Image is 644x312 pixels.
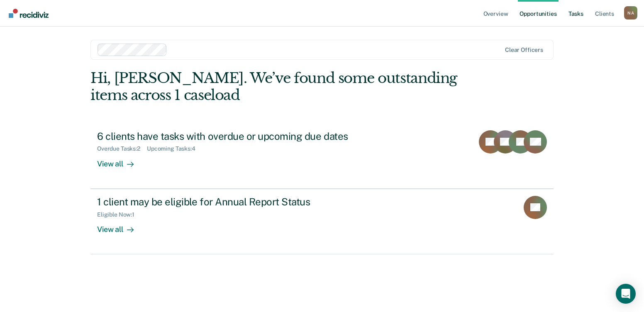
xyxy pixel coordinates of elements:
a: 6 clients have tasks with overdue or upcoming due datesOverdue Tasks:2Upcoming Tasks:4View all [90,124,554,189]
div: 1 client may be eligible for Annual Report Status [97,196,388,208]
div: Clear officers [505,46,543,54]
button: Profile dropdown button [624,6,637,19]
div: 6 clients have tasks with overdue or upcoming due dates [97,130,388,142]
div: Eligible Now : 1 [97,211,141,218]
img: Recidiviz [9,9,49,18]
div: View all [97,152,144,168]
div: Upcoming Tasks : 4 [147,145,202,152]
div: Overdue Tasks : 2 [97,145,147,152]
div: Hi, [PERSON_NAME]. We’ve found some outstanding items across 1 caseload [90,70,461,104]
div: Open Intercom Messenger [616,284,636,304]
div: View all [97,218,144,234]
a: 1 client may be eligible for Annual Report StatusEligible Now:1View all [90,189,554,254]
div: N A [624,6,637,19]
